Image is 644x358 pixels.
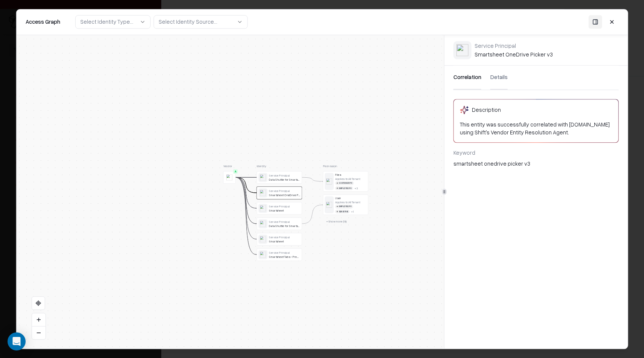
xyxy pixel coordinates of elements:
div: Data Shuttle for Smartsheet [269,178,300,181]
div: Applies to: All Tenant [335,200,360,204]
div: + 1 [351,210,354,213]
div: Select Identity Type... [80,18,133,26]
div: Customer PII [335,181,354,184]
div: Smartsheet OneDrive Picker v3 [269,193,300,197]
div: Keyword [453,149,618,157]
button: +1 [351,210,354,213]
div: Service Principal [269,204,300,208]
div: Smartsheet OneDrive Picker v3 [475,42,553,58]
button: + Show more (18) [323,218,350,224]
div: Identity [257,164,302,168]
div: A [233,169,238,174]
div: Select Identity Source... [159,18,217,26]
button: Select Identity Type... [75,15,151,29]
div: Applies to: All Tenant [335,177,360,180]
div: Sensitive [335,210,349,213]
div: Description [472,106,501,114]
div: Employee PII [335,186,353,190]
div: Smartsheet [269,239,300,243]
button: Select Identity Source... [154,15,248,29]
div: + 3 [354,186,358,190]
div: smartsheet onedrive picker v3 [453,160,618,168]
div: Access Graph [26,18,60,26]
img: entra [456,44,469,56]
div: User [335,196,366,200]
div: Service Principal [269,220,300,223]
div: Service Principal [269,189,300,192]
div: Service Principal [269,235,300,239]
button: Details [490,66,508,90]
div: Employee PII [335,204,353,208]
div: Files [335,173,366,176]
div: This entity was successfully correlated with [DOMAIN_NAME] using Shift's Vendor Entity Resolution... [460,120,612,136]
div: Data Shuttle for Smartsheet [269,224,300,227]
div: Service Principal [269,174,300,177]
div: Vendor [223,164,236,168]
div: Permission [323,164,368,168]
div: Smartsheet [269,209,300,212]
div: Smartsheet Tabs - Production EU [269,255,300,258]
div: Service Principal [475,42,553,49]
button: Correlation [453,66,481,90]
button: +3 [354,186,358,190]
div: Service Principal [269,251,300,254]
